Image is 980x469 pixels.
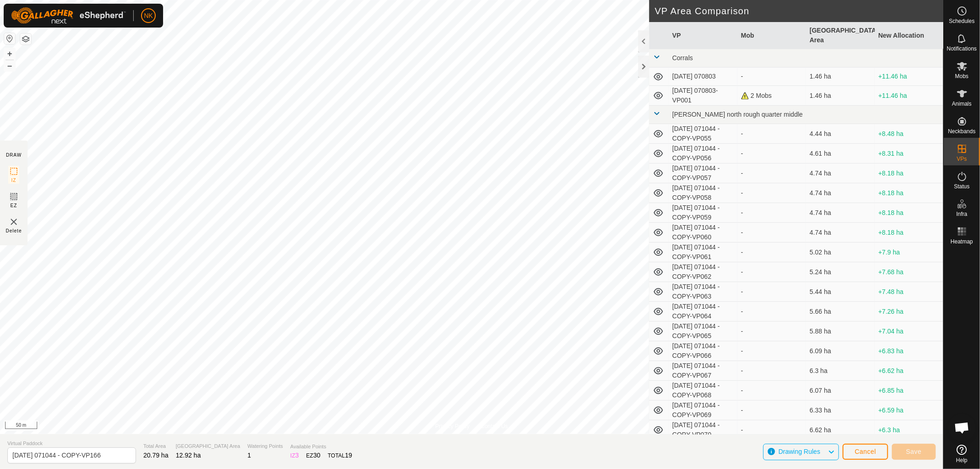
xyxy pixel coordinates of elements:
[290,443,352,451] span: Available Points
[741,366,802,376] div: -
[4,48,15,59] button: +
[741,386,802,396] div: -
[741,208,802,218] div: -
[741,188,802,198] div: -
[741,267,802,277] div: -
[11,7,126,24] img: Gallagher Logo
[668,282,737,302] td: [DATE] 071044 - COPY-VP063
[741,72,802,81] div: -
[806,124,874,144] td: 4.44 ha
[668,243,737,262] td: [DATE] 071044 - COPY-VP061
[6,227,22,234] span: Delete
[668,164,737,183] td: [DATE] 071044 - COPY-VP057
[248,442,283,450] span: Watering Points
[741,287,802,297] div: -
[875,124,943,144] td: +8.48 ha
[6,152,22,158] div: DRAW
[668,381,737,401] td: [DATE] 071044 - COPY-VP068
[20,34,31,45] button: Map Layers
[435,422,470,430] a: Privacy Policy
[875,223,943,243] td: +8.18 ha
[345,452,352,459] span: 19
[668,420,737,440] td: [DATE] 071044 - COPY-VP070
[741,327,802,336] div: -
[806,282,874,302] td: 5.44 ha
[668,302,737,322] td: [DATE] 071044 - COPY-VP064
[741,129,802,139] div: -
[806,183,874,203] td: 4.74 ha
[4,60,15,71] button: –
[806,381,874,401] td: 6.07 ha
[668,22,737,49] th: VP
[11,202,17,209] span: EZ
[957,156,967,162] span: VPs
[875,243,943,262] td: +7.9 ha
[806,68,874,86] td: 1.46 ha
[952,101,972,107] span: Animals
[806,302,874,322] td: 5.66 ha
[741,406,802,415] div: -
[906,448,922,455] span: Save
[806,420,874,440] td: 6.62 ha
[956,458,968,463] span: Help
[668,124,737,144] td: [DATE] 071044 - COPY-VP055
[668,68,737,86] td: [DATE] 070803
[313,452,321,459] span: 30
[672,111,803,118] span: [PERSON_NAME] north rough quarter middle
[741,248,802,257] div: -
[668,262,737,282] td: [DATE] 071044 - COPY-VP062
[948,414,976,441] div: Open chat
[806,322,874,341] td: 5.88 ha
[947,46,977,51] span: Notifications
[668,401,737,420] td: [DATE] 071044 - COPY-VP069
[176,452,201,459] span: 12.92 ha
[806,86,874,106] td: 1.46 ha
[176,442,240,450] span: [GEOGRAPHIC_DATA] Area
[875,262,943,282] td: +7.68 ha
[806,22,874,49] th: [GEOGRAPHIC_DATA] Area
[143,442,169,450] span: Total Area
[668,183,737,203] td: [DATE] 071044 - COPY-VP058
[306,451,320,460] div: EZ
[741,169,802,178] div: -
[806,262,874,282] td: 5.24 ha
[668,203,737,223] td: [DATE] 071044 - COPY-VP059
[875,401,943,420] td: +6.59 ha
[892,444,936,460] button: Save
[875,203,943,223] td: +8.18 ha
[951,239,973,244] span: Heatmap
[806,243,874,262] td: 5.02 ha
[741,91,802,101] div: 2 Mobs
[4,33,15,44] button: Reset Map
[806,223,874,243] td: 4.74 ha
[328,451,352,460] div: TOTAL
[144,11,153,21] span: NK
[955,73,969,79] span: Mobs
[875,322,943,341] td: +7.04 ha
[806,164,874,183] td: 4.74 ha
[875,341,943,361] td: +6.83 ha
[778,448,820,455] span: Drawing Rules
[875,183,943,203] td: +8.18 ha
[806,341,874,361] td: 6.09 ha
[875,144,943,164] td: +8.31 ha
[741,307,802,316] div: -
[295,452,299,459] span: 3
[806,401,874,420] td: 6.33 ha
[954,184,969,189] span: Status
[875,361,943,381] td: +6.62 ha
[741,346,802,356] div: -
[875,68,943,86] td: +11.46 ha
[806,361,874,381] td: 6.3 ha
[948,129,975,134] span: Neckbands
[875,282,943,302] td: +7.48 ha
[875,302,943,322] td: +7.26 ha
[8,216,19,227] img: VP
[672,54,693,62] span: Corrals
[875,381,943,401] td: +6.85 ha
[806,144,874,164] td: 4.61 ha
[741,228,802,237] div: -
[143,452,169,459] span: 20.79 ha
[806,203,874,223] td: 4.74 ha
[741,425,802,435] div: -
